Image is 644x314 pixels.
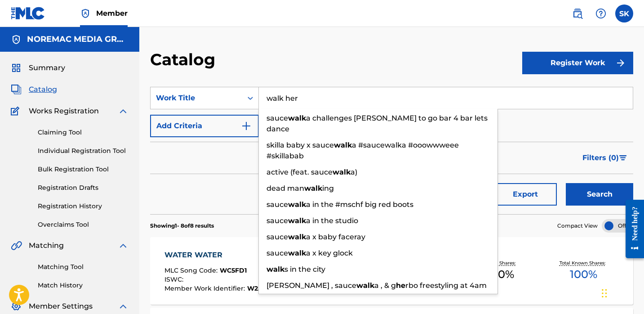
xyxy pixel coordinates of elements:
[266,216,288,225] span: sauce
[220,266,247,274] span: WC5FD1
[306,233,365,241] span: a x baby faceray
[288,200,306,209] strong: walk
[557,222,598,230] span: Compact View
[306,249,353,257] span: a x key glock
[11,301,22,312] img: Member Settings
[374,281,396,290] span: a , & g
[241,121,252,131] img: 9d2ae6d4665cec9f34b9.svg
[288,114,306,122] strong: walk
[615,58,626,68] img: f7272a7cc735f4ea7f67.svg
[29,106,99,117] span: Works Registration
[11,84,57,95] a: CatalogCatalog
[405,281,487,290] span: rbo freestyling at 4am
[266,265,284,274] strong: walk
[602,280,607,307] div: Drag
[333,168,351,176] strong: walk
[11,7,45,20] img: MLC Logo
[96,8,128,18] span: Member
[150,87,633,214] form: Search Form
[266,168,333,176] span: active (feat. sauce
[592,4,610,22] div: Help
[304,184,322,193] strong: walk
[356,281,374,290] strong: walk
[38,281,129,290] a: Match History
[29,301,93,312] span: Member Settings
[619,193,644,265] iframe: Resource Center
[615,4,633,22] div: User Menu
[118,301,129,312] img: expand
[306,216,358,225] span: a in the studio
[492,266,514,283] span: 50 %
[288,216,306,225] strong: walk
[29,63,65,73] span: Summary
[150,49,220,70] h2: Catalog
[118,106,129,117] img: expand
[288,233,306,241] strong: walk
[560,260,608,266] p: Total Known Shares:
[38,146,129,156] a: Individual Registration Tool
[396,281,405,290] strong: he
[570,266,597,283] span: 100 %
[164,266,220,274] span: MLC Song Code :
[11,63,65,73] a: SummarySummary
[29,240,64,251] span: Matching
[266,249,288,257] span: sauce
[522,52,633,74] button: Register Work
[306,200,413,209] span: a in the #mschf big red boots
[595,8,606,19] img: help
[334,141,352,149] strong: walk
[150,222,214,230] p: Showing 1 - 8 of 8 results
[247,284,270,292] span: W2550
[322,184,334,193] span: ing
[494,183,557,206] button: Export
[566,183,633,206] button: Search
[164,275,186,283] span: ISWC :
[488,260,518,266] p: Your Shares:
[582,153,619,163] span: Filters ( 0 )
[577,147,633,169] button: Filters (0)
[288,249,306,257] strong: walk
[80,8,91,19] img: Top Rightsholder
[568,4,586,22] a: Public Search
[266,233,288,241] span: sauce
[150,115,259,137] button: Add Criteria
[266,281,356,290] span: [PERSON_NAME] , sauce
[11,63,22,73] img: Summary
[38,165,129,174] a: Bulk Registration Tool
[572,8,583,19] img: search
[118,240,129,251] img: expand
[266,200,288,209] span: sauce
[266,114,488,133] span: a challenges [PERSON_NAME] to go bar 4 bar lets dance
[599,271,644,314] iframe: Chat Widget
[351,168,357,176] span: a)
[11,84,22,95] img: Catalog
[164,284,247,292] span: Member Work Identifier :
[266,114,288,122] span: sauce
[11,240,22,251] img: Matching
[38,128,129,137] a: Claiming Tool
[38,183,129,193] a: Registration Drafts
[27,34,129,45] h5: NOREMAC MEDIA GROUP
[156,93,237,103] div: Work Title
[150,237,633,305] a: WATER WATERMLC Song Code:WC5FD1ISWC:Member Work Identifier:W2550Writers (2)[PERSON_NAME], [PERSON...
[38,220,129,229] a: Overclaims Tool
[38,202,129,211] a: Registration History
[619,155,627,161] img: filter
[284,265,325,274] span: s in the city
[266,184,304,193] span: dead man
[29,84,57,95] span: Catalog
[266,141,334,149] span: skilla baby x sauce
[164,250,270,260] div: WATER WATER
[38,262,129,272] a: Matching Tool
[11,106,22,117] img: Works Registration
[266,141,459,160] span: a #saucewalka #ooowwweee #skillabab
[11,34,22,45] img: Accounts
